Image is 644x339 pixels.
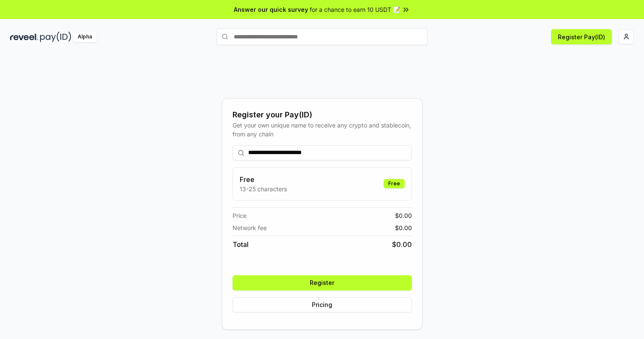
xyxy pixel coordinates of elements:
[234,5,308,14] span: Answer our quick survey
[395,211,412,220] span: $ 0.00
[384,179,405,188] div: Free
[233,275,412,290] button: Register
[392,239,412,250] span: $ 0.00
[233,223,267,232] span: Network fee
[240,184,287,193] p: 13-25 characters
[310,5,400,14] span: for a chance to earn 10 USDT 📝
[10,32,38,42] img: reveel_dark
[40,32,71,42] img: pay_id
[233,297,412,312] button: Pricing
[233,239,249,250] span: Total
[233,211,246,220] span: Price
[233,109,412,121] div: Register your Pay(ID)
[240,174,287,184] h3: Free
[73,32,97,42] div: Alpha
[395,223,412,232] span: $ 0.00
[233,121,412,138] div: Get your own unique name to receive any crypto and stablecoin, from any chain
[551,29,612,44] button: Register Pay(ID)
